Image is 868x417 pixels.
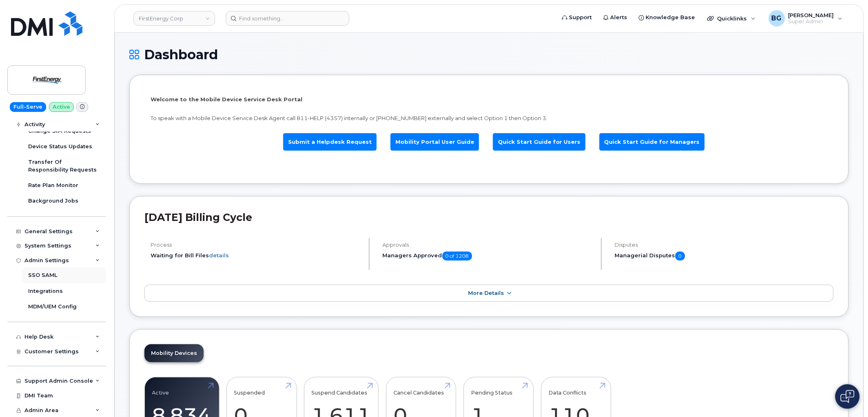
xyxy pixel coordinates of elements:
[615,242,834,248] h4: Disputes
[615,252,834,261] h5: Managerial Disputes
[599,133,705,151] a: Quick Start Guide for Managers
[144,344,204,362] a: Mobility Devices
[383,252,594,261] h5: Managers Approved
[129,47,849,62] h1: Dashboard
[151,96,828,103] p: Welcome to the Mobile Device Service Desk Portal
[493,133,586,151] a: Quick Start Guide for Users
[151,242,362,248] h4: Process
[151,114,828,122] p: To speak with a Mobile Device Service Desk Agent call 811-HELP (4357) internally or [PHONE_NUMBER...
[675,252,685,261] span: 0
[391,133,479,151] a: Mobility Portal User Guide
[442,252,472,261] span: 0 of 1208
[209,252,229,259] a: details
[151,252,362,259] li: Waiting for Bill Files
[468,290,504,296] span: More Details
[144,211,834,223] h2: [DATE] Billing Cycle
[841,390,855,403] img: Open chat
[383,242,594,248] h4: Approvals
[283,133,377,151] a: Submit a Helpdesk Request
